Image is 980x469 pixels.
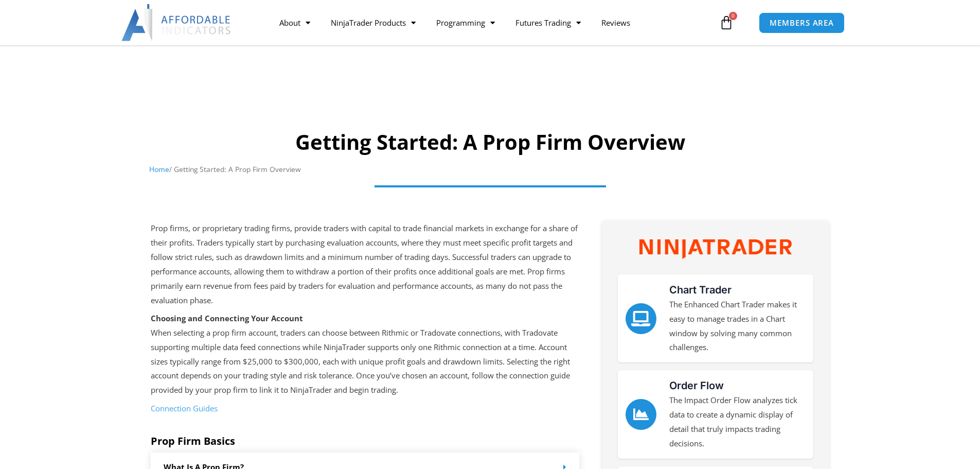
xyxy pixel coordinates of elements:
[121,4,232,41] img: LogoAI | Affordable Indicators – NinjaTrader
[669,393,806,450] p: The Impact Order Flow analyzes tick data to create a dynamic display of detail that truly impacts...
[639,239,792,258] img: NinjaTrader Wordmark color RGB | Affordable Indicators – NinjaTrader
[320,11,426,34] a: NinjaTrader Products
[269,11,320,34] a: About
[669,298,806,355] p: The Enhanced Chart Trader makes it easy to manage trades in a Chart window by solving many common...
[149,164,169,174] a: Home
[759,12,845,33] a: MEMBERS AREA
[426,11,505,34] a: Programming
[770,19,834,27] span: MEMBERS AREA
[269,11,717,34] nav: Menu
[149,128,831,157] h1: Getting Started: A Prop Firm Overview
[505,11,591,34] a: Futures Trading
[669,379,724,392] a: Order Flow
[149,163,831,176] nav: Breadcrumb
[151,221,580,307] p: Prop firms, or proprietary trading firms, provide traders with capital to trade financial markets...
[729,12,737,20] span: 0
[626,399,656,430] a: Order Flow
[669,284,732,296] a: Chart Trader
[151,311,580,397] p: When selecting a prop firm account, traders can choose between Rithmic or Tradovate connections, ...
[704,8,749,38] a: 0
[151,435,580,447] h5: Prop Firm Basics
[151,403,218,413] a: Connection Guides
[626,303,656,334] a: Chart Trader
[151,313,303,323] strong: Choosing and Connecting Your Account
[591,11,640,34] a: Reviews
